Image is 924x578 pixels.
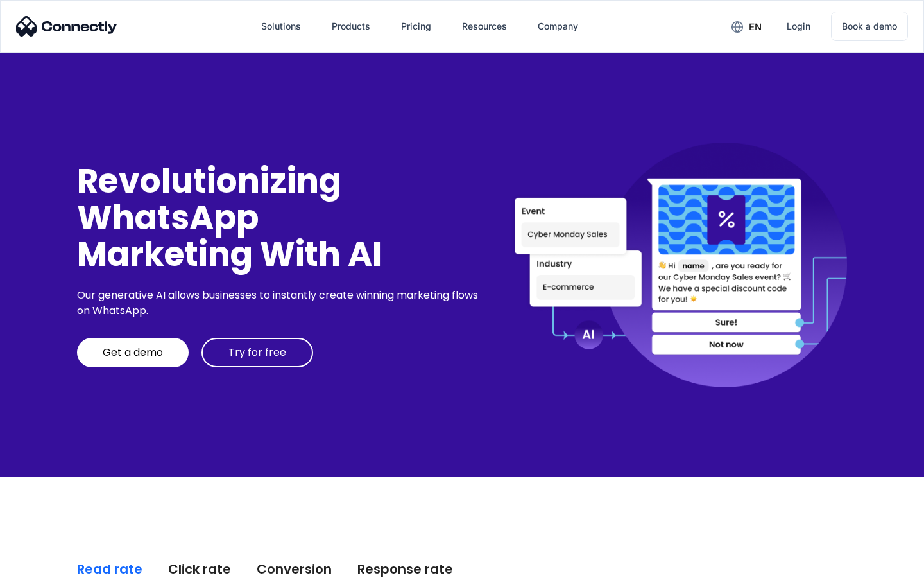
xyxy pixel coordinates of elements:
div: Click rate [168,560,231,578]
div: Try for free [228,346,286,359]
ul: Language list [26,556,77,574]
a: Try for free [201,338,313,367]
div: Pricing [401,17,431,35]
div: Get a demo [103,346,163,359]
img: Connectly Logo [16,16,117,37]
div: Resources [462,17,507,35]
div: Our generative AI allows businesses to instantly create winning marketing flows on WhatsApp. [77,288,483,319]
aside: Language selected: English [13,556,77,574]
div: Solutions [261,17,301,35]
div: Login [787,17,810,35]
div: Read rate [77,560,142,578]
a: Get a demo [77,338,189,367]
div: Company [538,17,578,35]
div: Revolutionizing WhatsApp Marketing With AI [77,162,483,273]
a: Book a demo [831,12,908,41]
div: Conversion [257,560,332,578]
div: Products [332,17,370,35]
div: Response rate [357,560,453,578]
div: en [749,18,762,36]
a: Pricing [391,11,441,42]
a: Login [776,11,821,42]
